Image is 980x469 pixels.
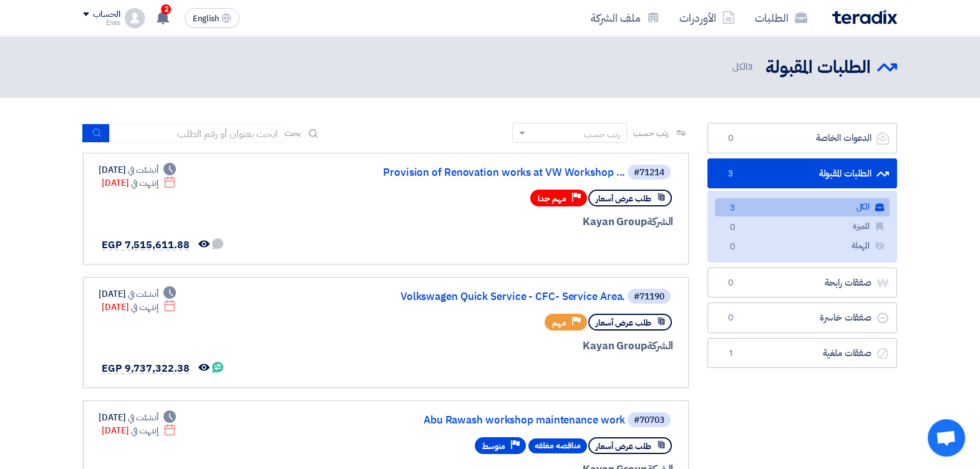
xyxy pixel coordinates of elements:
[482,440,505,452] span: متوسط
[723,347,738,360] span: 1
[376,415,625,426] a: Abu Rawash workshop maintenance work
[765,56,871,80] h2: الطلبات المقبولة
[128,163,158,176] span: أنشئت في
[715,218,890,236] a: المميزة
[725,202,740,215] span: 3
[376,167,625,178] a: Provision of Renovation works at VW Workshop ...
[373,214,673,230] div: Kayan Group
[193,14,219,23] span: English
[102,424,176,437] div: [DATE]
[102,176,176,190] div: [DATE]
[928,419,965,457] div: Open chat
[102,238,189,253] span: EGP 7,515,611.88
[376,291,625,302] a: Volkswagen Quick Service - CFC- Service Area.
[634,416,664,425] div: #70703
[284,127,301,140] span: بحث
[723,312,738,324] span: 0
[128,411,158,424] span: أنشئت في
[707,158,897,189] a: الطلبات المقبولة3
[581,3,669,32] a: ملف الشركة
[647,338,674,354] span: الشركة
[634,293,664,301] div: #71190
[715,237,890,255] a: المهملة
[131,424,158,437] span: إنتهت في
[538,193,566,205] span: مهم جدا
[110,124,284,143] input: ابحث بعنوان أو رقم الطلب
[723,168,738,180] span: 3
[125,8,145,28] img: profile_test.png
[185,8,240,28] button: English
[707,268,897,298] a: صفقات رابحة0
[584,128,620,141] div: رتب حسب
[128,288,158,301] span: أنشئت في
[373,338,673,354] div: Kayan Group
[707,338,897,369] a: صفقات ملغية1
[732,60,755,74] span: الكل
[633,127,669,140] span: رتب حسب
[832,10,897,24] img: Teradix logo
[723,277,738,289] span: 0
[669,3,745,32] a: الأوردرات
[161,4,171,14] span: 2
[707,123,897,153] a: الدعوات الخاصة0
[715,198,890,216] a: الكل
[647,214,674,230] span: الشركة
[528,438,587,453] span: مناقصه مغلقه
[99,411,176,424] div: [DATE]
[745,3,817,32] a: الطلبات
[723,132,738,145] span: 0
[634,168,664,177] div: #71214
[99,163,176,176] div: [DATE]
[596,193,651,205] span: طلب عرض أسعار
[747,60,753,74] span: 3
[93,9,120,20] div: الحساب
[707,302,897,333] a: صفقات خاسرة0
[725,241,740,254] span: 0
[99,288,176,301] div: [DATE]
[131,301,158,314] span: إنتهت في
[83,19,120,26] div: Enas
[102,361,189,376] span: EGP 9,737,322.38
[131,176,158,190] span: إنتهت في
[552,317,566,329] span: مهم
[596,317,651,329] span: طلب عرض أسعار
[725,221,740,234] span: 0
[102,301,176,314] div: [DATE]
[596,440,651,452] span: طلب عرض أسعار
